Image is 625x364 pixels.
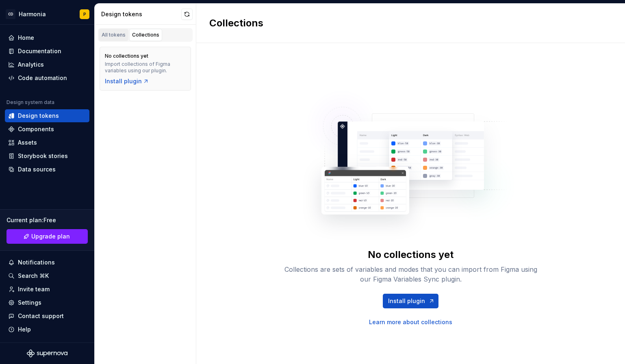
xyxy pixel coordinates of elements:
div: No collections yet [368,248,454,261]
button: CDHarmoniaP [2,5,93,23]
button: Upgrade plan [7,229,88,244]
div: Search ⌘K [18,272,49,280]
h2: Collections [209,17,263,30]
div: Analytics [18,61,44,69]
div: No collections yet [105,53,148,59]
div: Design tokens [18,112,59,120]
div: Storybook stories [18,152,68,160]
div: Settings [18,299,41,307]
div: Collections [132,32,159,38]
div: P [83,11,86,17]
a: Components [5,123,89,136]
a: Install plugin [105,77,149,85]
span: Install plugin [388,297,425,305]
button: Help [5,323,89,336]
a: Storybook stories [5,149,89,162]
div: Assets [18,139,37,147]
button: Notifications [5,256,89,269]
a: Code automation [5,71,89,84]
div: Contact support [18,312,64,320]
a: Home [5,31,89,44]
div: Invite team [18,285,50,293]
div: Collections are sets of variables and modes that you can import from Figma using our Figma Variab... [281,264,541,284]
span: Upgrade plan [31,232,70,240]
a: Learn more about collections [369,318,452,326]
div: Design system data [7,99,54,106]
a: Assets [5,136,89,149]
div: CD [6,9,15,19]
a: Documentation [5,45,89,58]
div: Components [18,125,54,133]
a: Install plugin [383,294,438,308]
button: Contact support [5,310,89,323]
a: Settings [5,296,89,309]
div: Harmonia [19,10,46,18]
a: Data sources [5,163,89,176]
a: Invite team [5,283,89,296]
div: All tokens [102,32,126,38]
div: Home [18,34,34,42]
a: Design tokens [5,109,89,122]
div: Documentation [18,47,61,55]
div: Import collections of Figma variables using our plugin. [105,61,186,74]
div: Current plan : Free [7,216,88,224]
div: Code automation [18,74,67,82]
div: Design tokens [101,10,181,18]
div: Help [18,325,31,334]
button: Search ⌘K [5,269,89,282]
svg: Supernova Logo [27,349,67,357]
div: Notifications [18,258,55,266]
a: Analytics [5,58,89,71]
div: Data sources [18,165,56,173]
